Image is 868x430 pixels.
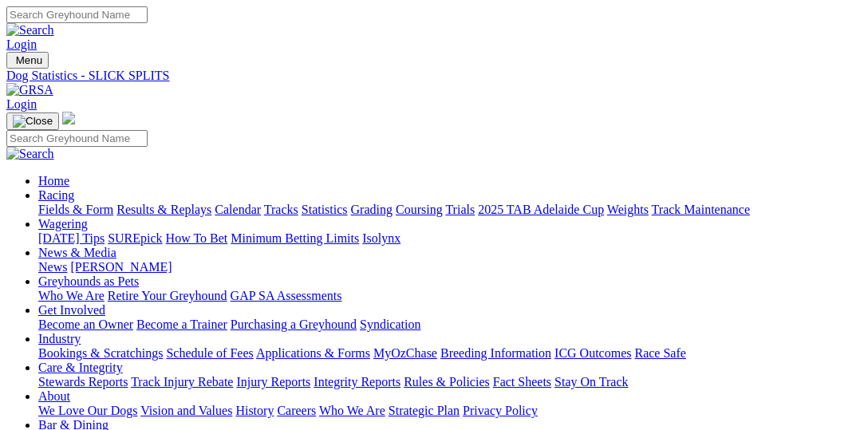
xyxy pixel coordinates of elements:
a: Strategic Plan [389,404,460,417]
div: Greyhounds as Pets [38,289,862,303]
a: [PERSON_NAME] [70,260,172,274]
a: News [38,260,67,274]
a: Fact Sheets [493,375,551,389]
a: News & Media [38,246,116,259]
a: Home [38,174,69,187]
a: Injury Reports [236,375,310,389]
div: Get Involved [38,318,862,332]
div: Care & Integrity [38,375,862,389]
a: Care & Integrity [38,361,123,374]
a: Syndication [360,318,420,331]
a: Isolynx [362,231,400,245]
a: Schedule of Fees [166,346,253,360]
a: Trials [445,203,475,216]
a: We Love Our Dogs [38,404,137,417]
a: History [235,404,274,417]
img: Close [13,115,53,128]
div: About [38,404,862,418]
a: Minimum Betting Limits [231,231,359,245]
a: Fields & Form [38,203,113,216]
a: Track Injury Rebate [131,375,233,389]
input: Search [6,6,148,23]
div: Industry [38,346,862,361]
a: Breeding Information [440,346,551,360]
a: Greyhounds as Pets [38,274,139,288]
img: Search [6,23,54,37]
a: Industry [38,332,81,345]
a: Track Maintenance [652,203,750,216]
a: About [38,389,70,403]
div: Racing [38,203,862,217]
a: ICG Outcomes [554,346,631,360]
a: Become a Trainer [136,318,227,331]
a: Vision and Values [140,404,232,417]
a: Who We Are [319,404,385,417]
input: Search [6,130,148,147]
a: How To Bet [166,231,228,245]
a: [DATE] Tips [38,231,105,245]
a: Get Involved [38,303,105,317]
a: 2025 TAB Adelaide Cup [478,203,604,216]
a: Careers [277,404,316,417]
a: Privacy Policy [463,404,538,417]
a: Racing [38,188,74,202]
a: SUREpick [108,231,162,245]
a: Become an Owner [38,318,133,331]
img: GRSA [6,83,53,97]
a: Bookings & Scratchings [38,346,163,360]
a: Wagering [38,217,88,231]
a: Calendar [215,203,261,216]
div: Wagering [38,231,862,246]
a: Login [6,97,37,111]
a: Stay On Track [554,375,628,389]
a: Grading [351,203,393,216]
a: Dog Statistics - SLICK SPLITS [6,69,862,83]
a: MyOzChase [373,346,437,360]
button: Toggle navigation [6,52,49,69]
div: News & Media [38,260,862,274]
a: Integrity Reports [314,375,400,389]
a: GAP SA Assessments [231,289,342,302]
img: Search [6,147,54,161]
a: Race Safe [634,346,685,360]
img: logo-grsa-white.png [62,112,75,124]
button: Toggle navigation [6,112,59,130]
a: Login [6,37,37,51]
a: Rules & Policies [404,375,490,389]
a: Retire Your Greyhound [108,289,227,302]
a: Statistics [302,203,348,216]
a: Applications & Forms [256,346,370,360]
a: Coursing [396,203,443,216]
a: Purchasing a Greyhound [231,318,357,331]
a: Who We Are [38,289,105,302]
span: Menu [16,54,42,66]
a: Results & Replays [116,203,211,216]
a: Stewards Reports [38,375,128,389]
a: Tracks [264,203,298,216]
a: Weights [607,203,649,216]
